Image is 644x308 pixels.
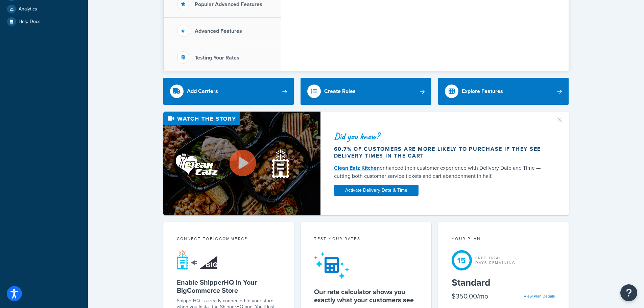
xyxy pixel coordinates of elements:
a: Add Carriers [163,78,294,105]
div: Connect to BigCommerce [177,236,281,243]
a: Create Rules [301,78,431,105]
a: View Plan Details [524,293,555,299]
button: Open Resource Center [620,284,637,301]
div: Did you know? [334,132,548,141]
a: Learn More [49,100,87,113]
div: Create Rules [324,87,356,96]
img: connect-shq-bc-71769feb.svg [177,250,219,270]
div: Add Carriers [187,87,218,96]
a: Analytics [5,3,83,15]
div: $350.00/mo [452,291,488,301]
h5: Enable ShipperHQ in Your BigCommerce Store [177,278,281,294]
span: Advanced Feature [41,33,95,43]
h3: Testing Your Rates [195,55,239,61]
div: Your Plan [452,236,555,243]
span: Help Docs [19,19,41,25]
div: enhanced their customer experience with Delivery Date and Time — cutting both customer service ti... [334,164,548,180]
a: Clean Eatz Kitchen [334,164,380,172]
a: Help Docs [5,16,83,28]
h5: Our rate calculator shows you exactly what your customers see [314,288,418,304]
div: 15 [452,250,472,270]
h5: Standard [452,277,555,288]
div: 60.7% of customers are more likely to purchase if they see delivery times in the cart [334,146,548,159]
a: Explore Features [438,78,569,105]
img: Video thumbnail [163,112,320,215]
span: Ship to Store [40,19,95,32]
a: Activate Delivery Date & Time [334,185,419,196]
div: Free Trial Days Remaining [475,256,516,265]
span: Analytics [19,6,37,12]
h3: Popular Advanced Features [195,1,262,7]
span: Now you can show accurate shipping rates at checkout when delivering to stores, FFLs, or pickup l... [21,51,114,93]
h3: Advanced Features [195,28,242,34]
div: Test your rates [314,236,418,243]
div: Explore Features [462,87,503,96]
